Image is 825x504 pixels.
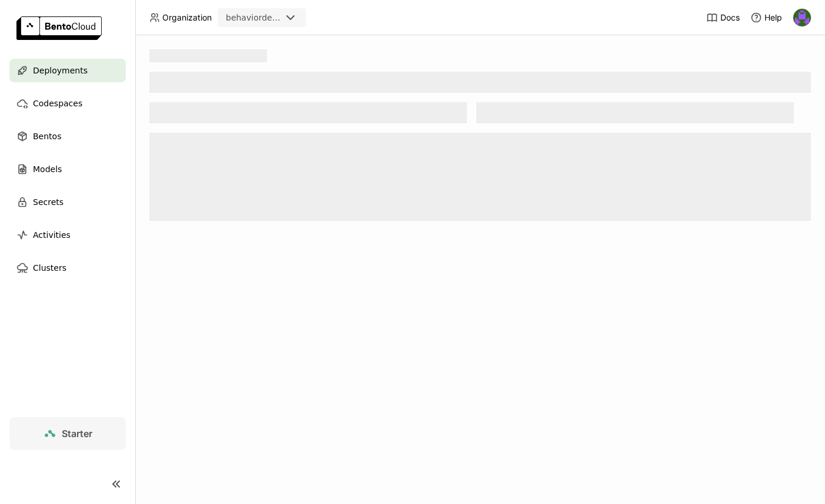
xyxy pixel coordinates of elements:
span: Docs [720,12,740,23]
span: Organization [162,12,212,23]
span: Starter [62,428,92,439]
a: Clusters [9,256,126,280]
span: Deployments [33,63,88,78]
input: Selected behaviordelta. [282,12,283,24]
a: Codespaces [9,92,126,115]
span: Secrets [33,195,64,209]
a: Starter [9,417,126,450]
a: Bentos [9,125,126,148]
a: Docs [706,12,740,23]
a: Models [9,157,126,181]
span: Bentos [33,129,61,143]
a: Activities [9,223,126,247]
a: Secrets [9,190,126,214]
span: Activities [33,228,71,242]
span: Codespaces [33,96,82,110]
span: Help [764,12,782,23]
span: Clusters [33,261,66,275]
img: logo [16,16,102,40]
span: Models [33,162,62,176]
img: Gautham V [793,9,811,26]
a: Deployments [9,59,126,82]
div: behaviordelta [226,12,281,23]
div: Help [750,12,782,23]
